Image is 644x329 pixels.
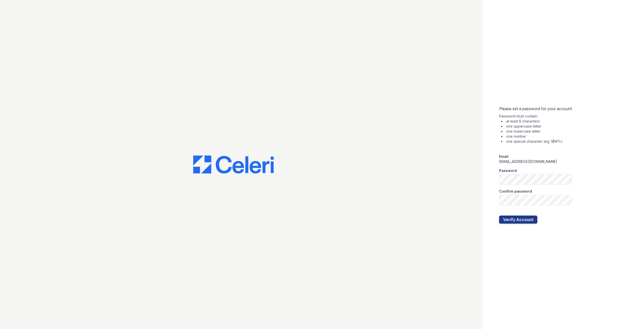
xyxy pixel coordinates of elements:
label: Password [499,168,517,173]
div: [EMAIL_ADDRESS][DOMAIN_NAME] [499,159,572,164]
img: CE_Logo_Blue-a8612792a0a2168367f1c8372b55b34899dd931a85d93a1a3d3e32e68fde9ad4.png [193,156,274,174]
li: one number [501,134,572,139]
li: one uppercase letter [501,124,572,129]
div: Email [499,154,572,159]
li: at least 8 characters [501,119,572,124]
button: Verify Account [499,216,537,224]
li: one special character (eg: !@#%) [501,139,572,144]
form: Please set a password for your account [499,106,572,224]
label: Confirm password [499,189,532,194]
li: one lowercase letter [501,129,572,134]
div: Password must contain: [499,114,572,144]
